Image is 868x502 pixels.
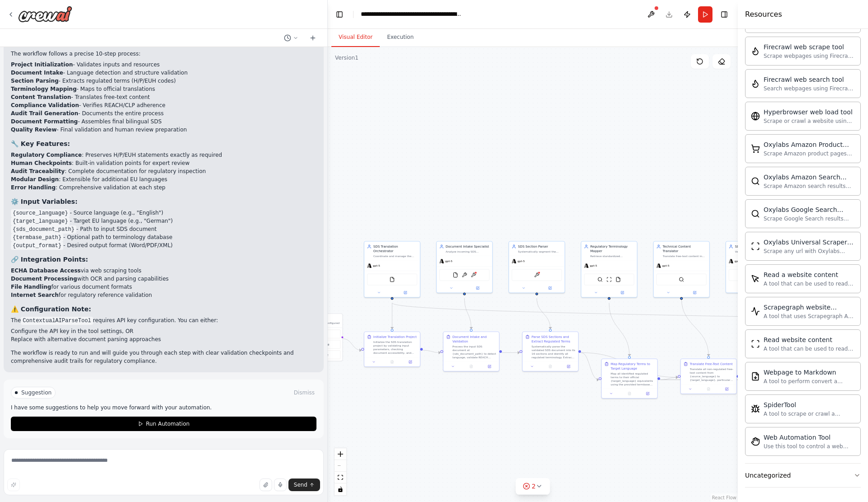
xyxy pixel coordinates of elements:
li: - Translates free-text content [11,93,316,101]
div: Map all identified regulated terms to their official {target_language} equivalents using the prov... [611,372,655,386]
div: Map Regulatory Terms to Target LanguageMap all identified regulated terms to their official {targ... [601,359,658,399]
button: Click to speak your automation idea [274,479,287,491]
div: Hyperbrowser web load tool [764,108,855,117]
div: A tool that uses Scrapegraph AI to intelligently scrape website content. [764,313,855,320]
div: Regulatory Terminology Mapper [590,244,634,253]
div: Scrape Google Search results with Oxylabs Google Search Scraper [764,215,855,222]
div: Scrape or crawl a website using Hyperbrowser and return the contents in properly formatted markdo... [764,117,855,125]
span: gpt-5 [590,264,597,267]
div: Analyze incoming SDS documents to detect language, validate REACH Annex II structure (16 sections... [446,250,490,253]
div: Initialize the SDS translation project by validating input parameters, checking document accessib... [373,340,417,355]
div: Translate all non-regulated free-text content from {source_language} to {target_language}, partic... [690,367,734,382]
img: ContextualAIParseTool [534,272,539,278]
div: Read a website content [764,270,855,279]
li: : Extensible for additional EU languages [11,175,316,183]
div: Version 1 [335,54,359,61]
div: Retrieve standardized translations of regulated terms (H/P/EUH statements, signal words, pictogra... [590,254,634,258]
div: Translate free-text content in sections like toxicological information, ecological information, d... [663,254,707,258]
li: : Preserves H/P/EUH statements exactly as required [11,151,316,159]
div: Scrape Amazon search results with Oxylabs Amazon Search Scraper [764,183,855,190]
strong: Error Handling [11,184,56,191]
strong: Document Processing [11,276,77,282]
strong: Regulatory Compliance [11,152,82,158]
span: gpt-5 [518,259,525,263]
div: React Flow controls [335,448,346,495]
button: Open in side panel [561,364,576,369]
p: The requires API key configuration. You can either: [11,316,316,324]
code: {sds_document_path} [11,225,76,234]
strong: Section Parsing [11,78,59,84]
strong: Modular Design [11,176,59,183]
div: Technical Content Translator [663,244,707,253]
strong: File Handling [11,284,51,290]
strong: Terminology Mapping [11,86,76,92]
button: Open in side panel [719,386,734,392]
div: SDS Section ParserSystematically segment the SDS document into the 16 mandatory REACH sections an... [509,241,565,293]
button: Open in side panel [682,290,708,296]
div: Parse SDS Sections and Extract Regulated Terms [532,335,576,344]
button: Open in side panel [402,359,418,365]
li: - Path to input SDS document [11,225,316,233]
div: Translate Free-Text ContentTranslate all non-regulated free-text content from {source_language} t... [680,359,737,394]
img: SerperDevTool [679,277,684,282]
li: via web scraping tools [11,267,316,275]
img: Scrapeelementfromwebsitetool [751,274,760,283]
div: Initialize Translation Project [373,335,417,339]
span: 2 [532,482,536,491]
button: Schedule [298,340,340,349]
div: Uncategorized [745,471,791,480]
li: : Built-in validation points for expert review [11,159,316,167]
div: Document Intake Specialist [446,244,490,249]
button: 2 [515,478,550,495]
div: Coordinate and manage the complete SDS translation and compliance workflow for {source_language} ... [373,254,417,258]
div: Parse SDS Sections and Extract Regulated TermsSystematically parse the validated SDS document int... [522,332,579,372]
g: Edge from b6cbdd80-300d-4a6e-b1f3-ba69e91b40a7 to 9d9bbef0-44f6-48fb-a376-3e38301b0c5e [462,298,473,329]
img: FileReadTool [615,277,621,282]
div: SDS Translation Orchestrator [373,244,417,253]
button: toggle interactivity [335,483,346,495]
p: The workflow follows a precise 10-step process: [11,50,316,58]
li: - Optional path to terminology database [11,233,316,241]
h4: Resources [745,9,782,20]
li: - Verifies REACH/CLP adherence [11,101,316,109]
div: Process the input SDS document at {sds_document_path} to detect language, validate REACH Annex II... [453,345,496,359]
h3: Triggers [309,317,340,321]
code: {output_format} [11,242,63,250]
button: zoom in [335,448,346,460]
div: SDS Translation OrchestratorCoordinate and manage the complete SDS translation and compliance wor... [364,241,420,298]
li: Configure the API key in the tool settings, OR [11,327,316,335]
div: Oxylabs Amazon Product Scraper tool [764,140,855,149]
strong: 🔗 Integration Points: [11,256,88,263]
strong: Human Checkpoints [11,160,72,166]
button: Uncategorized [745,464,861,487]
img: Oxylabsgooglesearchscrapertool [751,209,760,218]
strong: 🔧 Key Features: [11,140,70,147]
div: A tool that can be used to read a website content. [764,280,855,287]
div: SpiderTool [764,400,855,409]
li: - Language detection and structure validation [11,69,316,77]
span: Send [294,481,307,488]
img: Firecrawlsearchtool [751,79,760,88]
span: gpt-5 [445,259,453,263]
li: - Validates inputs and resources [11,61,316,69]
nav: breadcrumb [361,9,462,19]
img: Oxylabsamazonproductscrapertool [751,144,760,153]
strong: Document Formatting [11,118,78,125]
img: Scrapegraphscrapetool [751,307,760,316]
button: Manage [298,351,340,359]
img: Serplywebpagetomarkdowntool [751,372,760,381]
div: Scrape any url with Oxylabs Universal Scraper [764,248,855,255]
button: Open in side panel [481,364,497,369]
li: - Documents the entire process [11,109,316,117]
li: - Assembles final bilingual SDS [11,117,316,126]
span: Manage [316,352,329,357]
div: Use this tool to control a web browser and interact with websites using natural language. Capabil... [764,443,855,450]
g: Edge from 9d9bbef0-44f6-48fb-a376-3e38301b0c5e to 7b937345-bd7b-42a1-a67f-87e8ebdd6cfb [502,350,519,355]
strong: Internet Search [11,292,59,298]
strong: ECHA Database Access [11,267,81,274]
g: Edge from triggers to 1ba81811-0a26-4129-a520-a024b5fb338a [343,337,362,353]
button: Open in side panel [465,286,491,291]
img: ScrapeWebsiteTool [606,277,612,282]
div: Systematically segment the SDS document into the 16 mandatory REACH sections and identify all reg... [518,250,562,253]
div: A tool to perform convert a webpage to markdown to make it easier for LLMs to understand [764,378,855,385]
